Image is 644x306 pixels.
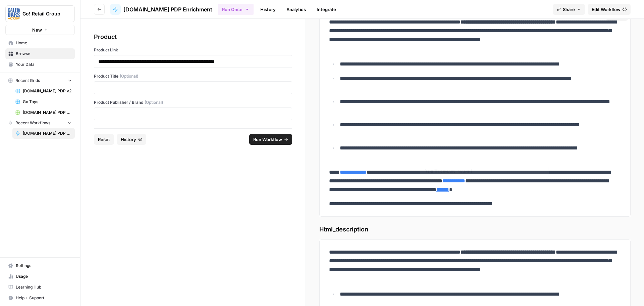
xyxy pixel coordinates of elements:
[553,4,585,15] button: Share
[23,130,72,136] span: [DOMAIN_NAME] PDP Enrichment
[94,47,292,53] label: Product Link
[313,4,340,15] a: Integrate
[16,263,72,269] span: Settings
[12,96,75,107] a: Go Toys
[15,120,50,126] span: Recent Workflows
[98,136,110,143] span: Reset
[16,61,72,68] span: Your Data
[218,4,254,15] button: Run Once
[5,282,75,293] a: Learning Hub
[12,128,75,139] a: [DOMAIN_NAME] PDP Enrichment
[23,110,72,116] span: [DOMAIN_NAME] PDP Enrichment Grid
[121,136,136,143] span: History
[22,10,63,17] span: Go! Retail Group
[16,273,72,279] span: Usage
[117,134,146,145] button: History
[5,293,75,303] button: Help + Support
[123,5,212,13] span: [DOMAIN_NAME] PDP Enrichment
[5,76,75,86] button: Recent Grids
[120,73,138,79] span: (Optional)
[319,225,631,234] span: Html_description
[5,271,75,282] a: Usage
[12,86,75,96] a: [DOMAIN_NAME] PDP v2
[5,118,75,128] button: Recent Workflows
[94,134,114,145] button: Reset
[588,4,631,15] a: Edit Workflow
[16,51,72,57] span: Browse
[253,136,282,143] span: Run Workflow
[5,260,75,271] a: Settings
[5,48,75,59] a: Browse
[282,4,310,15] a: Analytics
[23,99,72,105] span: Go Toys
[32,27,42,33] span: New
[8,8,20,20] img: Go! Retail Group Logo
[145,99,163,105] span: (Optional)
[16,295,72,301] span: Help + Support
[563,6,575,13] span: Share
[16,284,72,290] span: Learning Hub
[592,6,621,13] span: Edit Workflow
[5,38,75,48] a: Home
[5,5,75,22] button: Workspace: Go! Retail Group
[16,40,72,46] span: Home
[5,25,75,35] button: New
[5,59,75,70] a: Your Data
[110,4,212,15] a: [DOMAIN_NAME] PDP Enrichment
[94,73,292,79] label: Product Title
[256,4,280,15] a: History
[12,107,75,118] a: [DOMAIN_NAME] PDP Enrichment Grid
[94,32,292,42] div: Product
[23,88,72,94] span: [DOMAIN_NAME] PDP v2
[94,99,292,105] label: Product Publisher / Brand
[15,78,40,84] span: Recent Grids
[249,134,292,145] button: Run Workflow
